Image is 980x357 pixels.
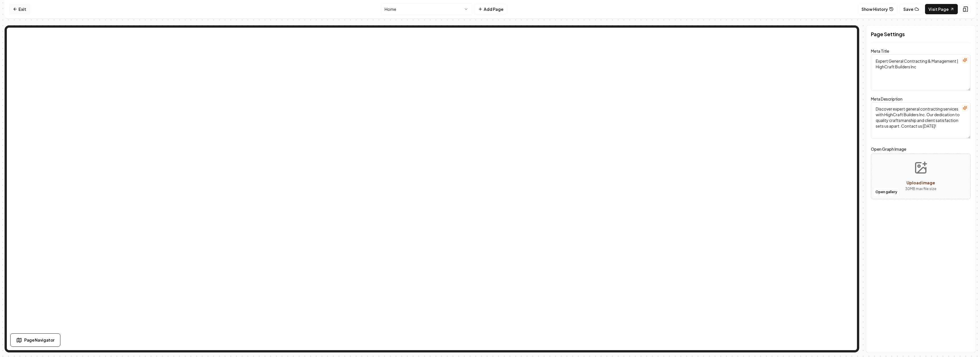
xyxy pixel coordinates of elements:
[871,146,971,152] label: Open Graph Image
[9,4,30,14] a: Exit
[10,333,60,347] button: Page Navigator
[474,4,507,14] button: Add Page
[873,187,899,197] button: Open gallery
[901,156,941,196] button: Upload image
[906,180,935,185] span: Upload image
[925,4,958,14] a: Visit Page
[900,4,923,14] button: Save
[905,186,936,192] p: 30 MB max file size
[871,48,889,54] label: Meta Title
[871,30,971,38] h2: Page Settings
[871,96,903,101] label: Meta Description
[858,4,897,14] button: Show History
[24,337,54,343] span: Page Navigator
